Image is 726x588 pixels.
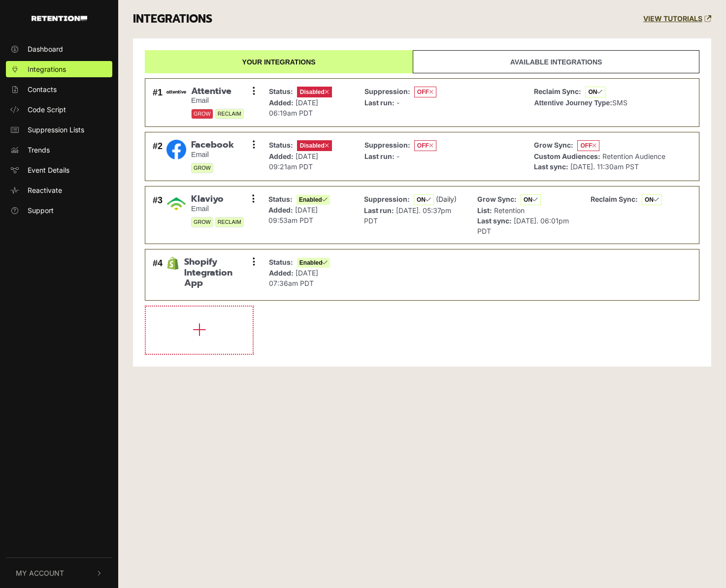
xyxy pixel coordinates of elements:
[268,195,293,203] strong: Status:
[191,163,213,173] span: GROW
[364,98,395,107] strong: Last run:
[364,206,394,215] strong: Last run:
[166,90,186,93] img: Attentive
[28,185,62,195] span: Reactivate
[534,87,581,95] strong: Reclaim Sync:
[494,206,525,215] span: Retention
[396,98,399,107] span: -
[269,269,318,287] span: [DATE] 07:36am PDT
[28,205,54,216] span: Support
[191,205,244,213] small: Email
[642,194,662,205] span: ON
[191,96,244,105] small: Email
[534,86,627,108] p: SMS
[153,140,163,173] div: #2
[32,16,87,21] img: Retention.com
[534,141,573,149] strong: Grow Sync:
[6,182,112,198] a: Reactivate
[28,44,63,54] span: Dashboard
[570,162,639,171] span: [DATE]. 11:30am PST
[6,162,112,178] a: Event Details
[477,217,512,225] strong: Last sync:
[145,50,413,73] a: Your integrations
[6,81,112,97] a: Contacts
[364,152,395,160] strong: Last run:
[191,151,234,159] small: Email
[364,141,410,149] strong: Suppression:
[396,152,399,160] span: -
[153,257,163,293] div: #4
[297,195,330,205] span: Enabled
[585,87,605,97] span: ON
[6,61,112,77] a: Integrations
[28,104,66,115] span: Code Script
[6,142,112,158] a: Trends
[6,202,112,218] a: Support
[28,124,84,135] span: Suppression Lists
[268,206,318,224] span: [DATE] 09:53am PDT
[413,50,699,73] a: Available integrations
[602,152,665,160] span: Retention Audience
[297,258,330,268] span: Enabled
[268,206,293,214] strong: Added:
[364,195,410,203] strong: Suppression:
[184,257,254,289] span: Shopify Integration App
[28,64,66,74] span: Integrations
[191,140,234,151] span: Facebook
[534,152,600,160] strong: Custom Audiences:
[364,87,410,95] strong: Suppression:
[191,194,244,205] span: Klaviyo
[269,98,294,107] strong: Added:
[6,101,112,118] a: Code Script
[477,195,517,203] strong: Grow Sync:
[133,12,212,26] h3: INTEGRATIONS
[269,87,293,95] strong: Status:
[166,140,186,159] img: Facebook
[477,206,492,215] strong: List:
[534,99,612,107] strong: Attentive Journey Type:
[215,109,244,119] span: RECLAIM
[534,162,568,171] strong: Last sync:
[269,152,294,160] strong: Added:
[643,15,711,23] a: VIEW TUTORIALS
[297,140,332,151] span: Disabled
[28,165,69,175] span: Event Details
[6,558,112,588] button: My Account
[28,145,50,155] span: Trends
[153,194,163,236] div: #3
[297,87,332,97] span: Disabled
[215,217,244,227] span: RECLAIM
[269,141,293,149] strong: Status:
[6,122,112,138] a: Suppression Lists
[191,86,244,97] span: Attentive
[269,269,294,277] strong: Added:
[269,98,318,117] span: [DATE] 06:19am PDT
[414,194,434,205] span: ON
[477,217,569,235] span: [DATE]. 06:01pm PDT
[414,87,436,97] span: OFF
[414,140,436,151] span: OFF
[521,194,541,205] span: ON
[16,568,64,578] span: My Account
[269,258,293,266] strong: Status:
[191,109,213,119] span: GROW
[436,195,457,203] span: (Daily)
[166,194,186,214] img: Klaviyo
[591,195,638,203] strong: Reclaim Sync:
[153,86,163,120] div: #1
[166,257,179,270] img: Shopify Integration App
[191,217,213,227] span: GROW
[6,41,112,57] a: Dashboard
[28,84,57,94] span: Contacts
[577,140,599,151] span: OFF
[364,206,451,225] span: [DATE]. 05:37pm PDT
